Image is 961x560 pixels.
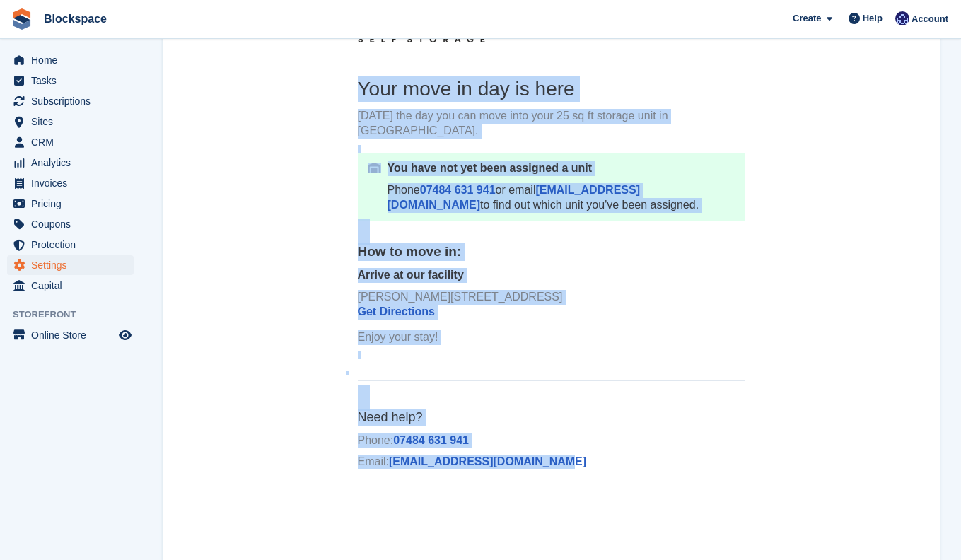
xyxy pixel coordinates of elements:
a: menu [7,173,134,193]
a: Preview store [117,327,134,344]
span: Account [912,12,948,26]
span: Sites [31,112,116,132]
span: Coupons [31,214,116,234]
span: Subscriptions [31,91,116,111]
span: Home [31,50,116,70]
a: menu [7,235,134,255]
img: Jodi Rider [895,11,909,25]
a: menu [7,194,134,214]
p: You have not yet been assigned a unit [225,156,573,171]
h5: How to move in: [195,238,583,256]
span: Settings [31,255,116,275]
p: Enjoy your stay! [195,325,583,340]
a: Blockspace [38,7,112,30]
span: Protection [31,235,116,255]
img: Blockspace Logo [195,12,322,37]
span: Pricing [31,194,116,214]
span: Capital [31,276,116,296]
span: Online Store [31,325,116,345]
span: Help [863,11,883,25]
h6: Need help? [195,404,583,421]
a: menu [7,214,134,234]
span: Storefront [13,308,141,322]
p: Email: [195,450,583,465]
p: Phone: [195,428,583,443]
img: stora-icon-8386f47178a22dfd0bd8f6a31ec36ba5ce8667c1dd55bd0f319d3a0aa187defe.svg [11,8,33,30]
span: Invoices [31,173,116,193]
a: menu [7,325,134,345]
a: 07484 631 941 [231,429,306,441]
a: Get Directions [195,301,272,313]
a: menu [7,255,134,275]
span: Analytics [31,153,116,173]
a: 07484 631 941 [257,179,333,191]
a: menu [7,71,134,91]
a: [EMAIL_ADDRESS][DOMAIN_NAME] [226,450,424,462]
p: [DATE] the day you can move into your 25 sq ft storage unit in [GEOGRAPHIC_DATA]. [195,104,583,134]
a: menu [7,276,134,296]
div: [PERSON_NAME][STREET_ADDRESS] [195,285,583,300]
a: [EMAIL_ADDRESS][DOMAIN_NAME] [225,179,478,206]
h3: Your move in day is here [195,71,583,97]
a: menu [7,132,134,152]
a: menu [7,50,134,70]
a: menu [7,153,134,173]
span: Tasks [31,71,116,91]
img: unit-icon-4d0f24e8a8d05ce1744990f234e9874851be716344c385a2e4b7f33b222dedbf.png [205,158,219,168]
p: Phone or email to find out which unit you've been assigned. [225,178,573,208]
span: CRM [31,132,116,152]
a: menu [7,91,134,111]
p: Arrive at our facility [195,263,583,278]
a: menu [7,112,134,132]
span: Create [793,11,821,25]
